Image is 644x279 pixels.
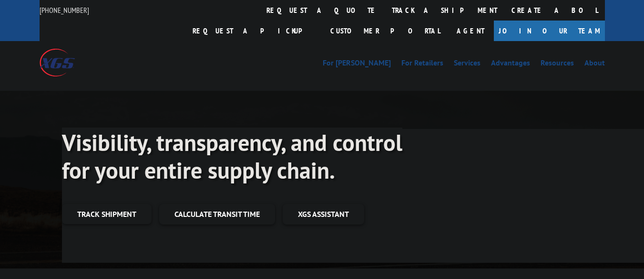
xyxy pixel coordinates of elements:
[491,59,530,70] a: Advantages
[454,59,480,70] a: Services
[541,59,574,70] a: Resources
[323,59,391,70] a: For [PERSON_NAME]
[323,21,447,41] a: Customer Portal
[494,21,605,41] a: Join Our Team
[159,204,275,225] a: Calculate transit time
[447,21,494,41] a: Agent
[185,21,323,41] a: Request a pickup
[62,128,402,185] b: Visibility, transparency, and control for your entire supply chain.
[62,204,152,224] a: Track shipment
[40,5,89,15] a: [PHONE_NUMBER]
[283,204,364,225] a: XGS ASSISTANT
[401,59,443,70] a: For Retailers
[584,59,605,70] a: About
